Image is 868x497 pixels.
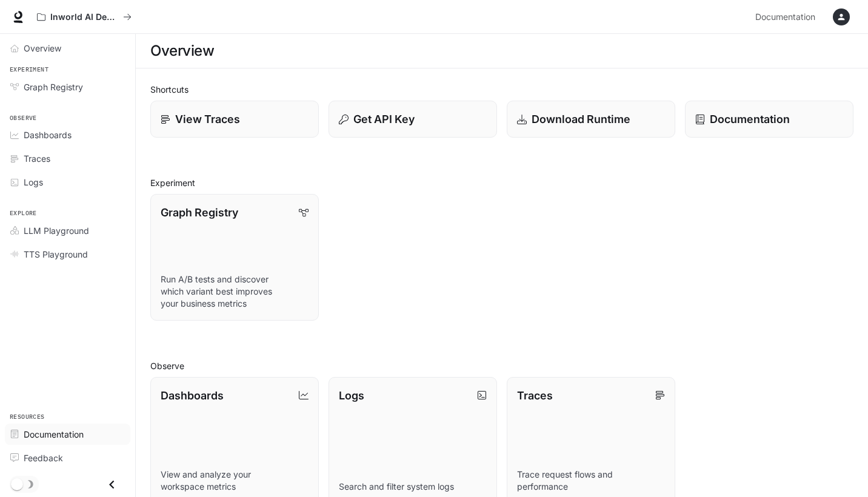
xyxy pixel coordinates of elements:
[329,101,497,138] button: Get API Key
[24,176,43,188] span: Logs
[24,152,50,165] span: Traces
[353,111,415,127] p: Get API Key
[710,111,790,127] p: Documentation
[339,387,364,404] p: Logs
[5,148,130,169] a: Traces
[150,194,319,321] a: Graph RegistryRun A/B tests and discover which variant best improves your business metrics
[150,39,214,63] h1: Overview
[5,220,130,241] a: LLM Playground
[24,128,72,141] span: Dashboards
[161,469,309,493] p: View and analyze your workspace metrics
[24,452,63,464] span: Feedback
[24,81,83,93] span: Graph Registry
[175,111,240,127] p: View Traces
[517,469,665,493] p: Trace request flows and performance
[5,172,130,193] a: Logs
[750,5,824,29] a: Documentation
[755,10,815,25] span: Documentation
[150,176,853,189] h2: Experiment
[24,42,61,55] span: Overview
[161,273,309,310] p: Run A/B tests and discover which variant best improves your business metrics
[11,477,23,490] span: Dark mode toggle
[150,101,319,138] a: View Traces
[24,248,88,261] span: TTS Playground
[5,244,130,265] a: TTS Playground
[24,224,89,237] span: LLM Playground
[5,447,130,469] a: Feedback
[150,83,853,96] h2: Shortcuts
[517,387,553,404] p: Traces
[685,101,853,138] a: Documentation
[98,472,125,497] button: Close drawer
[5,424,130,445] a: Documentation
[32,5,137,29] button: All workspaces
[24,428,84,441] span: Documentation
[5,76,130,98] a: Graph Registry
[5,124,130,145] a: Dashboards
[150,359,853,372] h2: Observe
[161,204,238,221] p: Graph Registry
[50,12,118,22] p: Inworld AI Demos
[532,111,630,127] p: Download Runtime
[507,101,675,138] a: Download Runtime
[161,387,224,404] p: Dashboards
[339,481,487,493] p: Search and filter system logs
[5,38,130,59] a: Overview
